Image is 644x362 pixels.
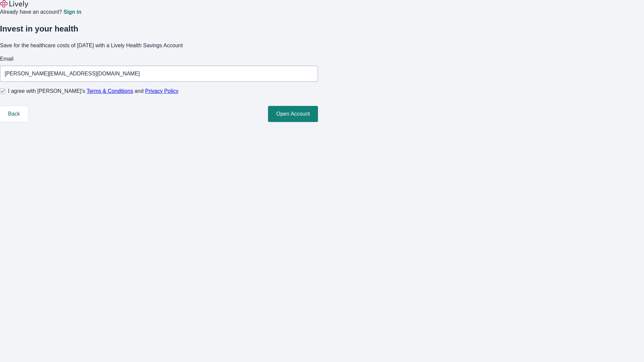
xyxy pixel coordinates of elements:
a: Terms & Conditions [87,88,133,94]
span: I agree with [PERSON_NAME]’s and [8,87,178,95]
a: Sign in [63,9,81,15]
button: Open Account [268,106,318,122]
a: Privacy Policy [145,88,179,94]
